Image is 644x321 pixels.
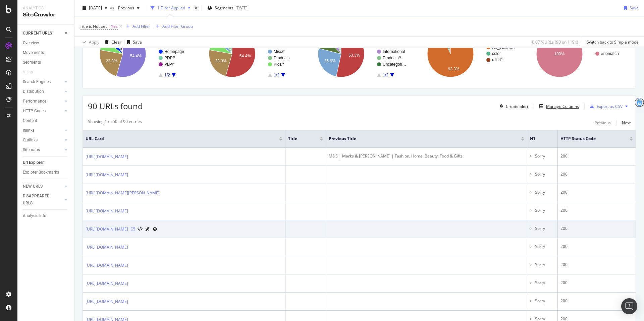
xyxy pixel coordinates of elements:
button: Switch back to Simple mode [584,37,639,48]
li: Sorry [535,153,555,159]
div: 200 [560,244,633,250]
div: 200 [560,189,633,195]
a: Search Engines [23,78,63,85]
text: 93.3% [448,67,459,71]
li: Sorry [535,244,555,250]
text: color [492,51,501,56]
div: HTTP Codes [23,108,46,115]
a: [URL][DOMAIN_NAME] [86,262,128,269]
span: URL Card [86,136,277,142]
div: 200 [560,298,633,304]
div: Add Filter Group [162,23,193,29]
button: View HTML Source [138,227,143,232]
div: 200 [560,207,633,213]
div: A chart. [197,25,303,83]
li: Sorry [535,207,555,213]
text: Products/* [383,56,401,60]
a: Movements [23,49,69,56]
a: Distribution [23,88,63,95]
div: Previous [595,120,611,126]
div: Distribution [23,88,44,95]
a: DISAPPEARED URLS [23,193,63,207]
text: rdUrl1 [492,58,503,62]
div: Open Intercom Messenger [621,298,637,314]
li: Sorry [535,171,555,177]
text: 54.4% [239,54,251,58]
button: Save [124,37,142,48]
a: Analysis Info [23,212,69,219]
span: 2025 Aug. 16th [89,5,102,11]
div: A chart. [416,25,522,83]
a: [URL][DOMAIN_NAME] [86,226,128,233]
div: Save [133,39,142,45]
div: CURRENT URLS [23,30,52,37]
span: Title [288,136,310,142]
svg: A chart. [525,25,631,83]
text: 53.3% [348,53,360,58]
div: Save [630,5,639,11]
a: AI Url Details [145,226,150,233]
a: [URL][DOMAIN_NAME] [86,172,128,178]
div: Analytics [23,5,69,11]
li: Sorry [535,189,555,195]
div: 200 [560,280,633,286]
a: Overview [23,40,69,47]
text: Uncategori… [383,62,406,67]
div: Url Explorer [23,159,44,166]
div: times [193,5,199,11]
div: Clear [111,39,121,45]
a: Content [23,117,69,124]
div: Outlinks [23,137,38,144]
text: Misc/* [274,49,285,54]
div: Explorer Bookmarks [23,169,59,176]
a: NEW URLS [23,183,63,190]
div: 200 [560,171,633,177]
a: [URL][DOMAIN_NAME] [86,208,128,214]
button: Previous [115,3,142,13]
a: [URL][DOMAIN_NAME] [86,280,128,287]
li: Sorry [535,226,555,232]
div: Segments [23,59,41,66]
span: H1 [530,136,545,142]
div: NEW URLS [23,183,43,190]
div: A chart. [88,25,194,83]
text: 23.3% [215,59,226,63]
div: [DATE] [235,5,248,11]
button: Add Filter [123,22,150,30]
button: Manage Columns [537,102,579,110]
a: [URL][DOMAIN_NAME][PERSON_NAME] [86,190,160,196]
button: Export as CSV [587,101,623,112]
button: Create alert [497,101,528,112]
div: Analysis Info [23,212,46,219]
a: [URL][DOMAIN_NAME] [86,153,128,160]
span: Title is Not Set [80,23,107,29]
a: Inlinks [23,127,63,134]
div: 1 Filter Applied [157,5,185,11]
button: Next [622,119,631,127]
button: Clear [102,37,121,48]
text: PDP/* [164,56,175,60]
div: Content [23,117,37,124]
div: A chart. [306,25,412,83]
button: Apply [80,37,99,48]
text: 1/2 [274,73,279,77]
a: CURRENT URLS [23,30,63,37]
text: 1/2 [383,73,388,77]
text: 23.3% [106,59,117,63]
text: 100% [554,52,565,56]
text: International [383,49,405,54]
a: URL Inspection [153,226,157,233]
span: Segments [215,5,233,11]
a: Sitemaps [23,146,63,153]
div: Manage Columns [546,104,579,109]
div: Overview [23,40,39,47]
a: HTTP Codes [23,108,63,115]
button: Previous [595,119,611,127]
div: Showing 1 to 50 of 90 entries [88,119,142,127]
div: Next [622,120,631,126]
text: No_param… [492,45,515,50]
a: [URL][DOMAIN_NAME] [86,244,128,251]
div: Export as CSV [597,104,623,109]
button: [DATE] [80,3,110,13]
